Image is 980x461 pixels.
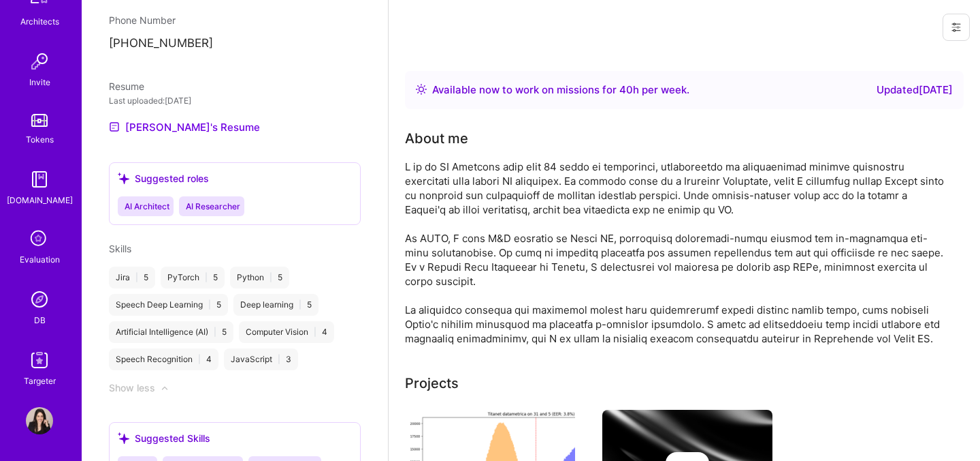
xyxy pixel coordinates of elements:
[109,348,218,370] div: Speech Recognition 4
[34,313,46,327] div: DB
[135,272,138,283] span: |
[109,121,120,132] img: Resume
[118,173,129,184] i: icon SuggestedTeams
[109,119,260,135] a: [PERSON_NAME]'s Resume
[109,294,228,316] div: Speech Deep Learning 5
[208,299,211,310] span: |
[26,407,53,434] img: User Avatar
[416,84,427,95] img: Availability
[7,193,73,207] div: [DOMAIN_NAME]
[278,354,280,365] span: |
[26,132,54,147] div: Tokens
[109,93,361,108] div: Last uploaded: [DATE]
[125,201,169,211] span: AI Architect
[20,14,59,29] div: Architects
[299,299,301,310] span: |
[31,114,48,127] img: tokens
[26,166,53,193] img: guide book
[432,82,689,98] div: Available now to work on missions for h per week .
[230,267,289,288] div: Python 5
[161,267,225,288] div: PyTorch 5
[109,35,361,52] p: [PHONE_NUMBER]
[26,286,53,313] img: Admin Search
[405,160,949,346] div: L ip do SI Ametcons adip elit 84 seddo ei temporinci, utlaboreetdo ma aliquaenimad minimve quisno...
[877,82,953,98] div: Updated [DATE]
[269,272,272,283] span: |
[118,171,209,185] div: Suggested roles
[109,80,144,92] span: Resume
[24,374,56,388] div: Targeter
[109,14,176,26] span: Phone Number
[118,432,129,444] i: icon SuggestedTeams
[198,354,201,365] span: |
[214,327,216,338] span: |
[224,348,298,370] div: JavaScript 3
[186,201,240,211] span: AI Researcher
[619,83,633,96] span: 40
[239,321,334,343] div: Computer Vision 4
[29,75,50,89] div: Invite
[20,252,60,267] div: Evaluation
[109,381,155,395] div: Show less
[118,431,210,445] div: Suggested Skills
[109,243,131,254] span: Skills
[233,294,318,316] div: Deep learning 5
[26,346,53,374] img: Skill Targeter
[405,373,459,393] div: Projects
[109,321,233,343] div: Artificial Intelligence (AI) 5
[405,128,468,149] div: About me
[109,267,155,288] div: Jira 5
[22,407,56,434] a: User Avatar
[26,48,53,75] img: Invite
[27,226,52,252] i: icon SelectionTeam
[314,327,316,338] span: |
[205,272,208,283] span: |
